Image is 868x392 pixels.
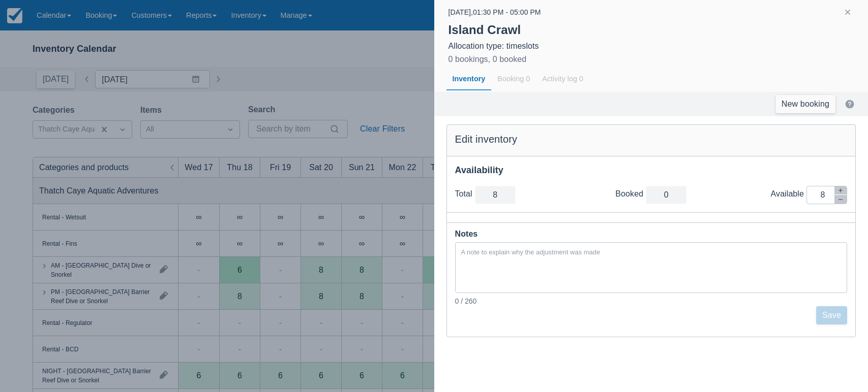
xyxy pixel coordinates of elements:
[455,227,848,241] div: Notes
[615,189,646,199] div: Booked
[448,53,527,66] div: 0 bookings, 0 booked
[455,165,848,176] div: Availability
[448,23,521,37] strong: Island Crawl
[446,68,492,91] div: Inventory
[771,189,806,199] div: Available
[448,6,541,18] div: [DATE] , 01:30 PM - 05:00 PM
[455,189,475,199] div: Total
[455,133,848,146] div: Edit inventory
[775,95,835,113] a: New booking
[448,41,854,51] div: Allocation type: timeslots
[455,296,848,306] div: 0 / 260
